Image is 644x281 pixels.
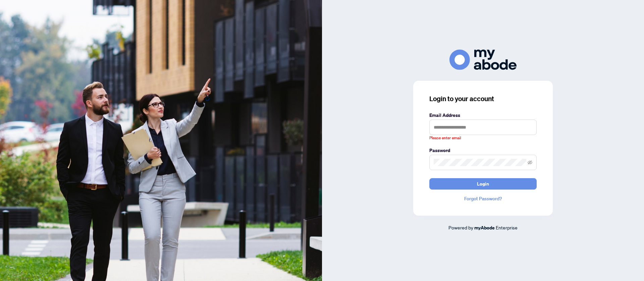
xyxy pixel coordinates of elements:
[449,50,517,70] img: ma-logo
[477,179,489,189] span: Login
[528,160,532,165] span: eye-invisible
[429,195,537,202] a: Forgot Password?
[429,94,537,103] h3: Login to your account
[429,112,537,119] label: Email Address
[429,135,461,141] span: Please enter email
[496,224,518,230] span: Enterprise
[429,147,537,154] label: Password
[429,178,537,190] button: Login
[448,224,473,230] span: Powered by
[474,224,495,231] a: myAbode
